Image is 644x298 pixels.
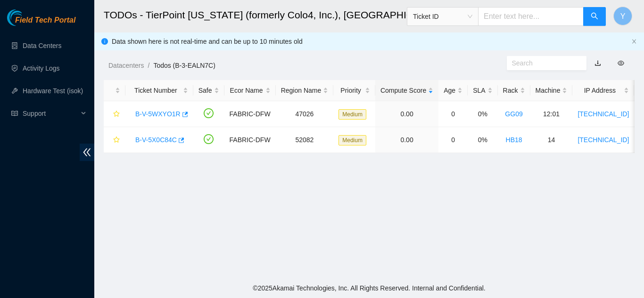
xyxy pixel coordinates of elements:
a: Datacenters [108,62,144,69]
span: star [113,137,120,144]
input: Search [512,58,574,68]
a: GG09 [505,110,522,118]
td: 12:01 [530,101,573,127]
a: B-V-5X0C84C [135,136,177,144]
td: 0.00 [375,101,438,127]
span: double-left [80,144,94,161]
footer: © 2025 Akamai Technologies, Inc. All Rights Reserved. Internal and Confidential. [94,278,644,298]
span: Support [23,104,78,123]
button: close [631,39,637,45]
td: FABRIC-DFW [224,127,276,153]
span: close [631,39,637,44]
button: star [109,106,120,121]
span: read [11,110,18,117]
a: B-V-5WXYO1R [135,110,181,118]
span: Ticket ID [413,9,472,24]
td: 14 [530,127,573,153]
span: Y [620,10,626,22]
button: search [583,7,606,26]
button: star [109,132,120,147]
button: download [587,56,608,71]
a: Akamai TechnologiesField Tech Portal [7,17,75,29]
a: Activity Logs [23,64,60,72]
span: Field Tech Portal [15,16,75,25]
td: 0% [468,101,497,127]
td: 0 [438,101,468,127]
td: 0% [468,127,497,153]
td: 52082 [276,127,334,153]
a: [TECHNICAL_ID] [578,110,629,118]
a: download [594,59,601,67]
span: check-circle [204,134,214,144]
a: Hardware Test (isok) [23,87,83,95]
a: Todos (B-3-EALN7C) [153,62,215,69]
a: HB18 [506,136,522,144]
span: check-circle [204,108,214,118]
td: 47026 [276,101,334,127]
input: Enter text here... [478,7,584,26]
span: star [113,111,120,118]
button: Y [613,7,632,25]
td: 0.00 [375,127,438,153]
img: Akamai Technologies [7,9,48,26]
a: Data Centers [23,42,61,49]
span: search [591,12,598,21]
td: 0 [438,127,468,153]
span: Medium [339,135,366,145]
td: FABRIC-DFW [224,101,276,127]
span: / [148,62,149,69]
span: eye [618,60,624,66]
a: [TECHNICAL_ID] [578,136,629,144]
span: Medium [339,109,366,120]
